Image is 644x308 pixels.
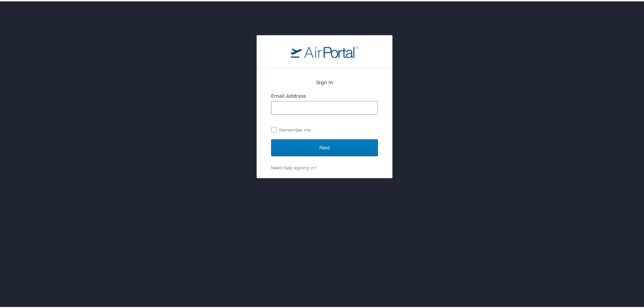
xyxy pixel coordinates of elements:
a: Need help signing in? [271,164,316,169]
label: Email Address [271,92,306,97]
input: Next [271,138,378,155]
img: logo [291,44,358,56]
label: Remember me [271,123,378,134]
h2: Sign In [271,77,378,85]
